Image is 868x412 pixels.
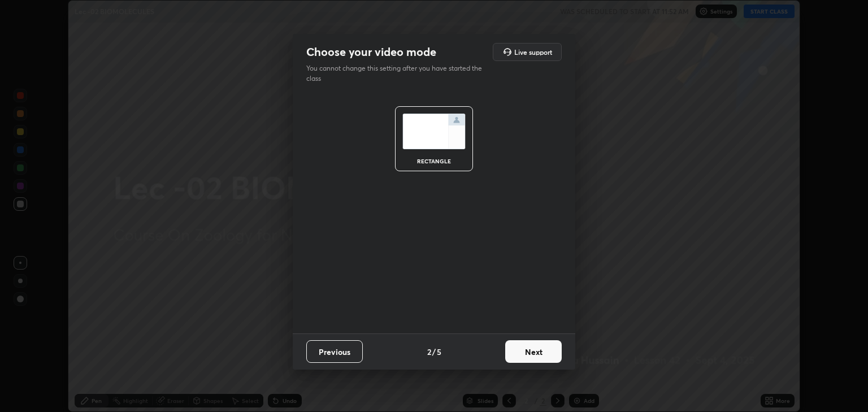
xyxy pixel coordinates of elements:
[505,340,562,363] button: Next
[306,63,489,84] p: You cannot change this setting after you have started the class
[514,49,552,55] h5: Live support
[402,114,466,149] img: normalScreenIcon.ae25ed63.svg
[411,158,457,164] div: rectangle
[306,45,436,59] h2: Choose your video mode
[427,346,431,358] h4: 2
[306,340,363,363] button: Previous
[432,346,436,358] h4: /
[437,346,441,358] h4: 5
